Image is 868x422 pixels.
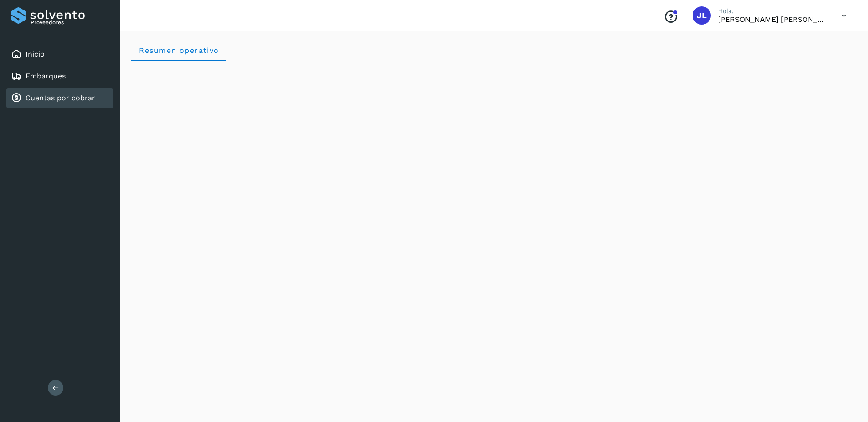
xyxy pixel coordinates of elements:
a: Inicio [26,50,45,58]
p: Hola, [718,7,827,15]
p: Proveedores [31,19,109,26]
div: Embarques [6,66,113,86]
span: Resumen operativo [139,46,219,55]
div: Inicio [6,44,113,64]
p: José Luis Salinas Maldonado [718,15,827,24]
div: Cuentas por cobrar [6,88,113,108]
a: Embarques [26,72,66,80]
a: Cuentas por cobrar [26,94,95,102]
